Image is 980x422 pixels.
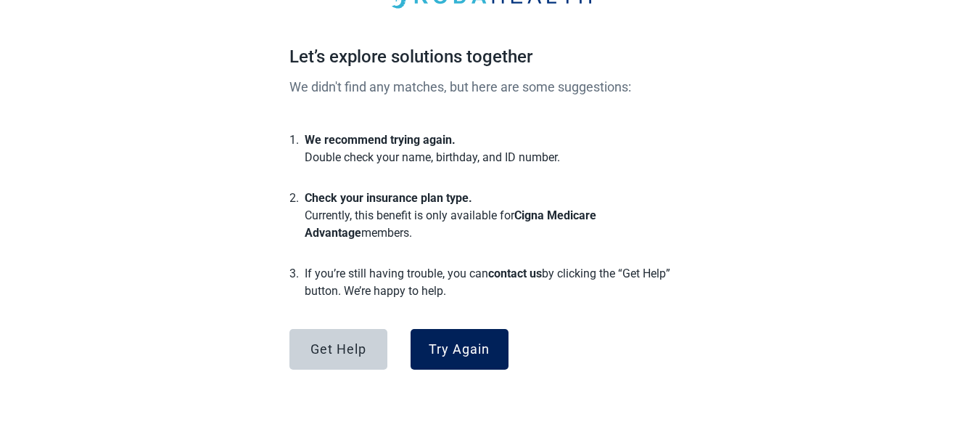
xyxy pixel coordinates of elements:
p: Check your insurance plan type. [305,191,472,205]
p: We recommend trying again. [305,133,456,147]
div: Get Help [310,342,366,357]
h1: Let’s explore solutions together [289,44,691,77]
p: We didn't find any matches, but here are some suggestions: [289,77,691,97]
p: contact us [488,267,542,280]
div: Try Again [429,342,490,357]
p: Cigna Medicare Advantage [305,208,596,240]
button: Try Again [411,329,508,370]
p: 3. [289,265,299,300]
p: 1. [289,131,299,166]
p: If you’re still having trouble, you can by clicking the “Get Help” button. We’re happy to help. [305,265,691,300]
p: 2. [289,190,299,242]
p: Double check your name, birthday, and ID number. [305,131,560,166]
p: Currently, this benefit is only available for members. [305,190,691,242]
button: Get Help [289,329,387,370]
